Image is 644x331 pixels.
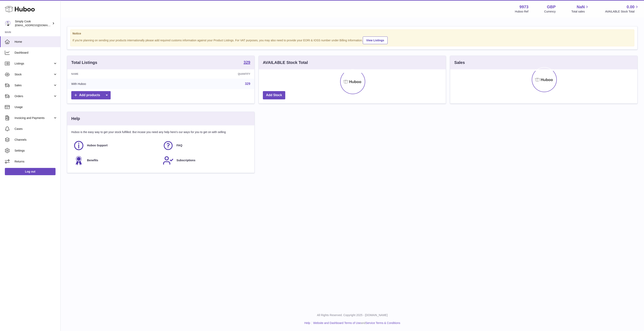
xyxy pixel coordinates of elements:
a: Help [304,321,310,325]
strong: Notice [72,32,632,35]
span: [EMAIL_ADDRESS][DOMAIN_NAME] [15,24,59,27]
span: Sales [15,83,53,87]
span: Stock [15,73,53,76]
span: Benefits [87,158,98,162]
h3: Sales [454,60,465,65]
div: Huboo Ref [515,10,529,14]
span: NaN [577,4,585,10]
a: Website and Dashboard Terms of Use [313,321,361,325]
a: Subscriptions [163,155,248,166]
div: Currency [544,10,556,14]
a: Service Terms & Conditions [366,321,400,325]
span: Huboo Support [87,144,108,147]
span: Invoicing and Payments [15,116,53,120]
a: NaN Total sales [571,4,589,14]
span: Channels [15,138,57,142]
span: Subscriptions [176,158,195,162]
div: If you're planning on sending your products internationally please add required customs informati... [72,36,632,44]
span: Settings [15,149,57,153]
th: Name [67,69,166,79]
span: Cases [15,127,57,131]
a: Log out [5,168,56,175]
strong: GBP [547,4,556,10]
p: Huboo is the easy way to get your stock fulfilled. But incase you need any help here's our ways f... [71,130,250,134]
th: Quantity [166,69,254,79]
h3: AVAILABLE Stock Total [263,60,308,65]
div: Simply Cook [15,20,51,27]
span: AVAILABLE Stock Total [605,10,639,14]
span: Returns [15,160,57,163]
span: Usage [15,105,57,109]
strong: 9973 [519,4,529,10]
a: Benefits [73,155,159,166]
a: View Listings [363,36,388,44]
span: FAQ [176,144,182,147]
a: FAQ [163,140,248,151]
a: 329 [243,60,250,65]
span: Dashboard [15,51,57,55]
a: Huboo Support [73,140,159,151]
td: With Huboo [67,79,166,89]
li: and [312,321,400,325]
span: Orders [15,94,53,98]
a: Add products [71,91,111,99]
span: Total sales [571,10,589,14]
p: All Rights Reserved. Copyright 2025 - [DOMAIN_NAME] [64,313,641,317]
a: 0.00 AVAILABLE Stock Total [605,4,639,14]
span: Home [15,40,57,44]
strong: 329 [243,60,250,64]
a: 329 [245,82,250,85]
h3: Help [71,116,80,121]
h3: Total Listings [71,60,97,65]
span: Listings [15,62,53,66]
img: internalAdmin-9973@internal.huboo.com [5,20,11,26]
span: 0.00 [627,4,635,10]
a: Add Stock [263,91,285,99]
